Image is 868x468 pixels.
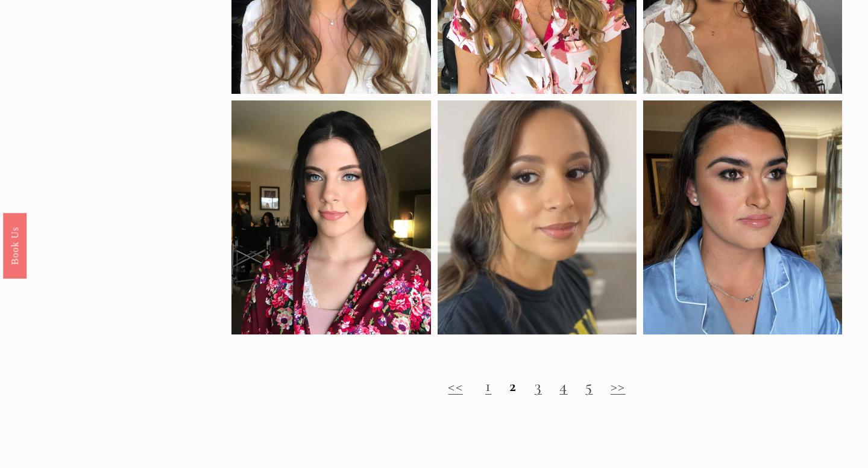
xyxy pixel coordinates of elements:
a: << [448,376,463,396]
a: 3 [535,376,542,396]
strong: 2 [509,376,517,396]
a: 4 [559,376,567,396]
a: Book Us [3,213,27,279]
a: 1 [485,376,491,396]
a: 5 [585,376,593,396]
a: >> [611,376,626,396]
